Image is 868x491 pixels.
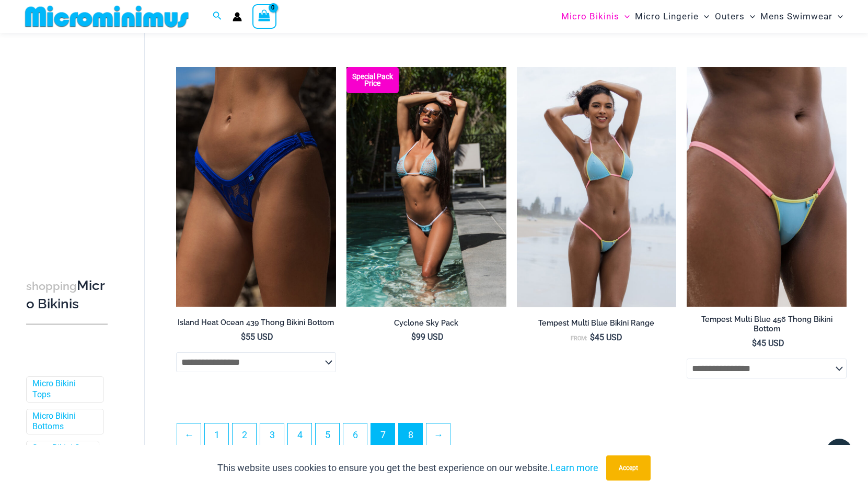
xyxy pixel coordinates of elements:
[517,318,677,332] a: Tempest Multi Blue Bikini Range
[411,332,444,342] bdi: 99 USD
[176,67,336,307] img: Island Heat Ocean 439 Bottom 01
[343,423,367,447] a: Page 6
[687,67,847,307] a: Tempest Multi Blue 456 Bottom 01Tempest Multi Blue 312 Top 456 Bottom 07Tempest Multi Blue 312 To...
[517,67,677,307] img: Tempest Multi Blue 312 Top 456 Bottom 01
[745,3,755,30] span: Menu Toggle
[760,3,832,30] span: Mens Swimwear
[752,338,757,348] span: $
[557,2,847,31] nav: Site Navigation
[260,423,284,447] a: Page 3
[550,462,598,473] a: Learn more
[632,3,712,30] a: Micro LingerieMenu ToggleMenu Toggle
[26,35,120,244] iframe: TrustedSite Certified
[346,67,506,307] a: Cyclone Sky 318 Top 4275 Bottom 04 Cyclone Sky 318 Top 4275 Bottom 05Cyclone Sky 318 Top 4275 Bot...
[346,318,506,328] h2: Cyclone Sky Pack
[411,332,416,342] span: $
[177,423,201,447] a: ←
[346,73,399,87] b: Special Pack Price
[233,12,242,21] a: Account icon link
[176,318,336,328] h2: Island Heat Ocean 439 Thong Bikini Bottom
[241,332,246,342] span: $
[288,423,311,447] a: Page 4
[32,443,91,454] a: Sexy Bikini Sets
[346,318,506,332] a: Cyclone Sky Pack
[252,4,276,28] a: View Shopping Cart, empty
[590,332,595,342] span: $
[32,378,96,400] a: Micro Bikini Tops
[205,423,228,447] a: Page 1
[32,411,96,433] a: Micro Bikini Bottoms
[176,423,847,453] nav: Product Pagination
[559,3,632,30] a: Micro BikinisMenu ToggleMenu Toggle
[606,455,651,481] button: Accept
[699,3,709,30] span: Menu Toggle
[517,67,677,307] a: Tempest Multi Blue 312 Top 456 Bottom 01Tempest Multi Blue 312 Top 456 Bottom 02Tempest Multi Blu...
[217,460,598,476] p: This website uses cookies to ensure you get the best experience on our website.
[687,67,847,307] img: Tempest Multi Blue 456 Bottom 01
[241,332,273,342] bdi: 55 USD
[371,423,395,447] span: Page 7
[687,315,847,338] a: Tempest Multi Blue 456 Thong Bikini Bottom
[561,3,619,30] span: Micro Bikinis
[21,5,193,28] img: MM SHOP LOGO FLAT
[399,423,422,447] a: Page 8
[517,318,677,328] h2: Tempest Multi Blue Bikini Range
[26,277,108,313] h3: Micro Bikinis
[316,423,339,447] a: Page 5
[346,67,506,307] img: Cyclone Sky 318 Top 4275 Bottom 04
[426,423,450,447] a: →
[571,335,587,342] span: From:
[715,3,745,30] span: Outers
[752,338,784,348] bdi: 45 USD
[590,332,622,342] bdi: 45 USD
[619,3,630,30] span: Menu Toggle
[213,10,222,23] a: Search icon link
[176,318,336,331] a: Island Heat Ocean 439 Thong Bikini Bottom
[176,67,336,307] a: Island Heat Ocean 439 Bottom 01Island Heat Ocean 439 Bottom 02Island Heat Ocean 439 Bottom 02
[758,3,846,30] a: Mens SwimwearMenu ToggleMenu Toggle
[687,315,847,334] h2: Tempest Multi Blue 456 Thong Bikini Bottom
[635,3,699,30] span: Micro Lingerie
[233,423,256,447] a: Page 2
[26,280,77,293] span: shopping
[712,3,758,30] a: OutersMenu ToggleMenu Toggle
[832,3,843,30] span: Menu Toggle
